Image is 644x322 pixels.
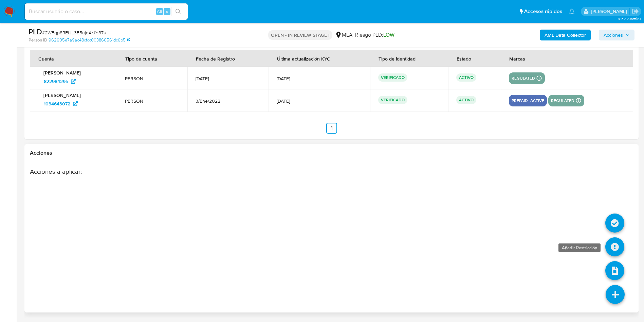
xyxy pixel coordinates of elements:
[335,31,352,39] div: MLA
[30,168,567,175] h3: Acciones a aplicar :
[545,30,586,40] b: AML Data Collector
[268,30,332,40] p: OPEN - IN REVIEW STAGE I
[171,7,185,16] button: search-icon
[29,37,47,43] b: Person ID
[25,7,188,16] input: Buscar usuario o caso...
[540,30,591,40] button: AML Data Collector
[49,37,130,43] a: 962605e7a9ac48cfcc003860561dc6b5
[30,150,633,156] h2: Acciones
[29,26,42,37] b: PLD
[591,8,629,15] p: mariaeugenia.sanchez@mercadolibre.com
[355,31,394,39] span: Riesgo PLD:
[42,29,106,36] span: # 2WFqp8REtJL3E5ujoArJY87s
[157,8,162,15] span: Alt
[383,31,394,39] span: LOW
[599,30,634,40] button: Acciones
[569,9,575,14] a: Notificaciones
[524,8,562,15] span: Accesos rápidos
[604,30,623,40] span: Acciones
[632,8,639,15] a: Salir
[618,16,641,21] span: 3.152.2-hotfix-1
[166,8,168,15] span: s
